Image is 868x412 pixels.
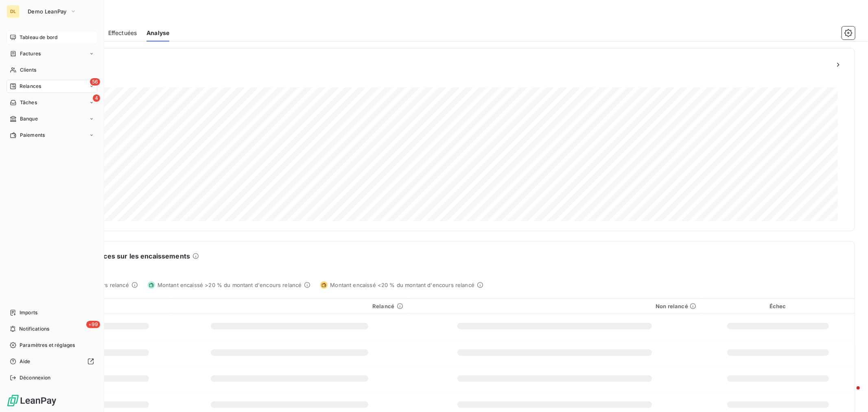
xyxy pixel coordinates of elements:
a: Paramètres et réglages [7,339,97,352]
h6: Impact des relances sur les encaissements [49,251,190,261]
span: Montant encaissé >20 % du montant d'encours relancé [157,282,302,288]
span: Paiements [20,131,45,139]
a: Factures [7,47,97,60]
span: Effectuées [108,29,137,37]
img: Logo LeanPay [7,394,57,407]
a: Paiements [7,129,97,142]
span: 4 [93,94,100,102]
span: Banque [20,115,38,123]
span: Analyse [146,29,169,37]
a: Clients [7,64,97,77]
span: Aide [20,358,31,365]
span: Paramètres et réglages [20,342,75,349]
span: Imports [20,309,37,316]
div: Relancé [176,303,403,309]
a: Tableau de bord [7,31,97,44]
span: Déconnexion [20,374,51,381]
span: Tâches [20,99,37,106]
div: Mois [44,303,166,309]
span: 56 [90,78,100,85]
span: Demo LeanPay [28,8,67,15]
span: +99 [86,321,100,328]
span: Notifications [19,325,49,333]
span: Montant encaissé <20 % du montant d'encours relancé [330,282,474,288]
div: Non relancé [413,303,696,309]
div: DL [7,5,20,18]
a: 56Relances [7,80,97,93]
a: Banque [7,112,97,125]
a: Imports [7,306,97,319]
span: Clients [20,66,36,74]
iframe: Intercom live chat [840,384,860,404]
span: Relances [20,83,41,90]
span: Tableau de bord [20,34,57,41]
span: Factures [20,50,41,57]
div: Échec [706,303,850,309]
a: Aide [7,355,97,368]
a: 4Tâches [7,96,97,109]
